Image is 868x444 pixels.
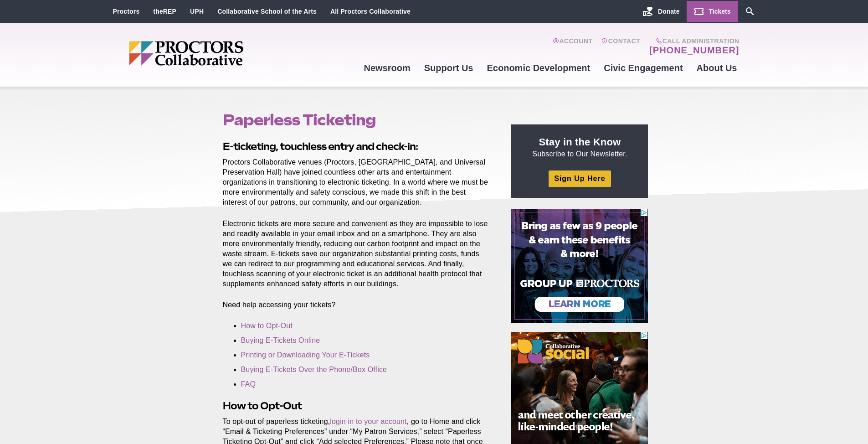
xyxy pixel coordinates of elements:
a: How to Opt-Out [241,322,293,330]
a: All Proctors Collaborative [330,8,411,15]
a: About Us [690,56,744,80]
p: Subscribe to Our Newsletter. [522,135,637,159]
span: Donate [658,8,679,15]
span: Tickets [709,8,731,15]
a: UPH [190,8,204,15]
a: Buying E-Tickets Online [241,336,320,344]
a: Buying E-Tickets Over the Phone/Box Office [241,366,387,373]
span: Call Administration [647,37,739,45]
a: Search [738,1,762,22]
strong: Stay in the Know [539,136,621,148]
strong: E-ticketing, touchless entry and check-in: [223,140,418,152]
p: Proctors Collaborative venues (Proctors, [GEOGRAPHIC_DATA], and Universal Preservation Hall) have... [223,157,491,207]
p: Electronic tickets are more secure and convenient as they are impossible to lose and readily avai... [223,219,491,289]
a: Proctors [113,8,140,15]
a: Civic Engagement [597,56,689,80]
p: Need help accessing your tickets? [223,300,491,310]
h1: Paperless Ticketing [223,111,491,129]
a: Account [553,37,592,56]
a: Newsroom [357,56,417,80]
a: Donate [636,1,686,22]
a: login in to your account [330,418,406,425]
strong: How to Opt-Out [223,400,302,412]
a: [PHONE_NUMBER] [649,45,739,56]
a: Collaborative School of the Arts [217,8,317,15]
iframe: Advertisement [511,209,648,323]
img: Proctors logo [129,41,313,66]
a: Sign Up Here [549,170,611,186]
a: theREP [153,8,176,15]
a: Contact [601,37,640,56]
a: FAQ [241,380,256,388]
a: Economic Development [480,56,597,80]
a: Printing or Downloading Your E-Tickets [241,351,370,359]
a: Tickets [687,1,738,22]
a: Support Us [417,56,480,80]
